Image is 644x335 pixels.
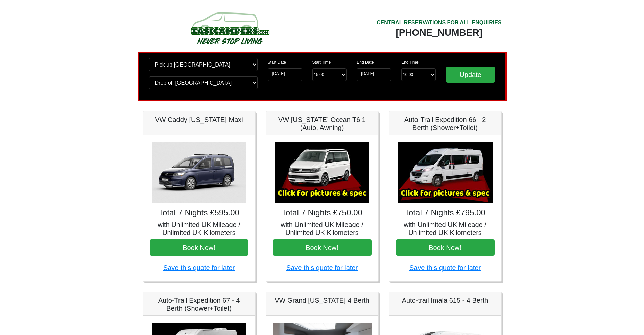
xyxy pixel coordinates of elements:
[268,68,302,81] input: Start Date
[357,68,391,81] input: Return Date
[396,208,495,218] h4: Total 7 Nights £795.00
[273,296,372,304] h5: VW Grand [US_STATE] 4 Berth
[152,142,246,203] img: VW Caddy California Maxi
[396,115,495,132] h5: Auto-Trail Expedition 66 - 2 Berth (Shower+Toilet)
[150,208,248,218] h4: Total 7 Nights £595.00
[273,239,372,256] button: Book Now!
[150,221,248,237] h5: with Unlimited UK Mileage / Unlimited UK Kilometers
[396,239,495,256] button: Book Now!
[273,115,372,132] h5: VW [US_STATE] Ocean T6.1 (Auto, Awning)
[409,264,481,272] a: Save this quote for later
[396,296,495,304] h5: Auto-trail Imala 615 - 4 Berth
[273,221,372,237] h5: with Unlimited UK Mileage / Unlimited UK Kilometers
[268,59,286,66] label: Start Date
[396,221,495,237] h5: with Unlimited UK Mileage / Unlimited UK Kilometers
[312,59,331,66] label: Start Time
[163,264,235,272] a: Save this quote for later
[398,142,493,203] img: Auto-Trail Expedition 66 - 2 Berth (Shower+Toilet)
[377,19,502,27] div: CENTRAL RESERVATIONS FOR ALL ENQUIRIES
[150,239,248,256] button: Book Now!
[357,59,374,66] label: End Date
[446,67,495,83] input: Update
[273,208,372,218] h4: Total 7 Nights £750.00
[286,264,358,272] a: Save this quote for later
[150,296,248,312] h5: Auto-Trail Expedition 67 - 4 Berth (Shower+Toilet)
[401,59,419,66] label: End Time
[275,142,369,203] img: VW California Ocean T6.1 (Auto, Awning)
[150,115,248,124] h5: VW Caddy [US_STATE] Maxi
[166,9,294,47] img: campers-checkout-logo.png
[377,27,502,39] div: [PHONE_NUMBER]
